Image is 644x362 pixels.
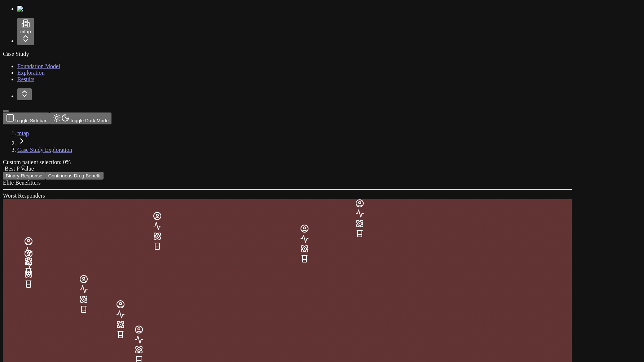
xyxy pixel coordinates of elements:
[17,130,29,136] a: mtap
[17,70,45,76] a: Exploration
[3,172,45,180] button: Binary Response
[45,172,104,180] button: Continuous Drug Benefit
[3,110,9,112] button: Toggle Sidebar
[3,130,572,153] nav: breadcrumb
[14,118,47,123] span: Toggle Sidebar
[3,193,45,199] span: Worst Responders
[17,76,34,82] a: Results
[5,165,34,172] span: Best P Value
[3,159,71,165] span: Custom patient selection: 0%
[17,63,60,69] a: Foundation Model
[70,118,109,123] span: Toggle Dark Mode
[49,112,111,124] button: Toggle Dark Mode
[17,6,45,12] img: Numenos
[17,147,72,153] a: Case Study Exploration
[3,180,40,186] span: Elite Benefitters
[3,51,641,57] div: Case Study
[20,29,31,34] span: mtap
[17,18,34,45] button: mtap
[3,112,49,124] button: Toggle Sidebar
